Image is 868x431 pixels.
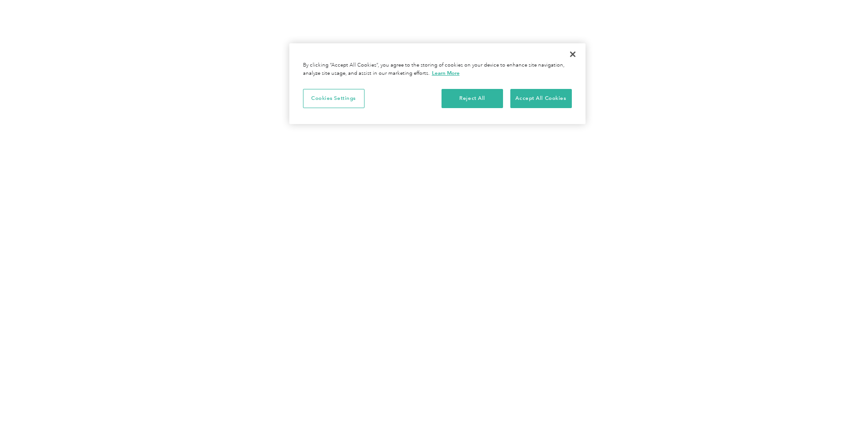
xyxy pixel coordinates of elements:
[289,43,586,124] div: Cookie banner
[442,89,503,108] button: Reject All
[563,44,583,64] button: Close
[289,43,586,124] div: Privacy
[303,62,572,78] div: By clicking “Accept All Cookies”, you agree to the storing of cookies on your device to enhance s...
[432,70,460,76] a: More information about your privacy, opens in a new tab
[510,89,572,108] button: Accept All Cookies
[303,89,365,108] button: Cookies Settings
